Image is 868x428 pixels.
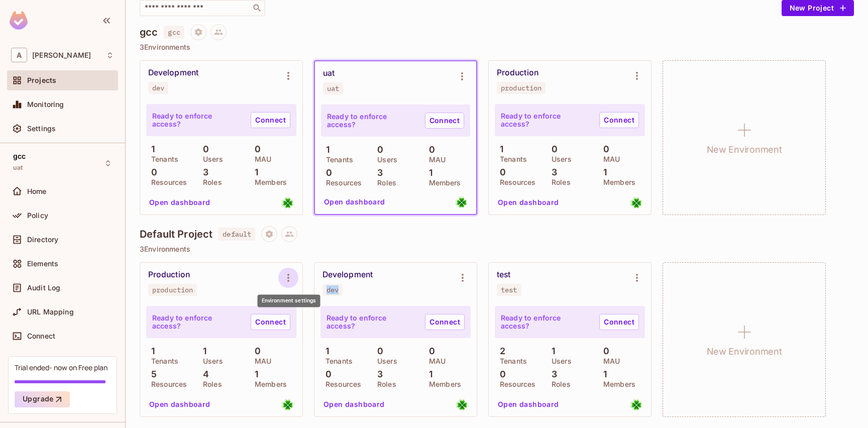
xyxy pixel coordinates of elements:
p: 0 [598,346,609,356]
a: Connect [599,112,639,128]
button: Environment settings [453,268,473,288]
button: Environment settings [278,66,298,86]
p: Ready to enforce access? [501,314,591,330]
p: 0 [547,144,558,154]
p: Members [424,179,461,187]
span: Settings [27,125,56,133]
p: 0 [372,346,383,356]
p: 0 [495,167,506,177]
span: Directory [27,236,58,244]
img: sunjianghong@gmail.com [630,398,642,411]
img: sunjianghong@gmail.com [281,196,294,209]
button: Environment settings [278,268,298,288]
p: 0 [250,144,261,154]
p: 1 [321,145,330,155]
button: Environment settings [627,66,647,86]
img: sunjianghong@gmail.com [456,398,468,411]
p: Roles [198,178,222,186]
p: Roles [547,178,571,186]
p: Roles [198,380,222,388]
p: Users [198,357,223,365]
span: Audit Log [27,284,60,292]
div: Production [148,270,190,280]
p: Ready to enforce access? [327,314,417,330]
span: A [11,48,27,62]
img: sunjianghong@gmail.com [281,398,294,411]
div: test [497,270,510,280]
p: Ready to enforce access? [152,112,243,128]
span: uat [13,164,23,172]
span: URL Mapping [27,308,74,316]
div: Environment settings [258,295,320,307]
p: 3 [547,369,557,379]
p: Resources [495,380,535,388]
button: Open dashboard [494,194,563,210]
p: MAU [250,357,271,365]
button: Upgrade [15,391,70,407]
p: Members [424,380,461,388]
p: Members [250,380,287,388]
p: 3 [198,167,208,177]
span: Policy [27,211,48,220]
p: 0 [424,145,435,155]
p: 1 [146,346,155,356]
p: 0 [424,346,435,356]
p: 3 [547,167,557,177]
p: 4 [198,369,209,379]
span: Projects [27,76,56,84]
h4: gcc [140,26,158,38]
p: Tenants [495,155,527,163]
p: Resources [321,179,362,187]
p: Ready to enforce access? [327,113,417,129]
div: uat [327,84,339,92]
p: Members [598,380,635,388]
p: 3 [372,369,383,379]
div: Production [497,68,538,78]
button: Open dashboard [145,194,214,210]
button: Open dashboard [320,194,389,210]
p: 0 [250,346,261,356]
p: MAU [598,155,620,163]
p: Roles [372,380,396,388]
button: Open dashboard [319,396,389,412]
p: Resources [146,380,187,388]
p: Roles [547,380,571,388]
img: sunjianghong@gmail.com [455,196,468,208]
div: Development [322,270,373,280]
p: 1 [495,144,503,154]
p: 0 [146,167,157,177]
p: 3 Environments [140,43,854,51]
div: production [501,84,541,92]
p: 1 [250,369,258,379]
a: Connect [251,112,290,128]
p: Resources [146,178,187,186]
p: 1 [547,346,555,356]
p: 1 [198,346,206,356]
span: default [219,228,255,241]
p: Ready to enforce access? [501,112,591,128]
span: Home [27,187,47,195]
p: 0 [598,144,609,154]
p: Resources [320,380,361,388]
p: 1 [598,369,607,379]
span: Connect [27,332,55,340]
p: MAU [598,357,620,365]
p: Ready to enforce access? [152,314,243,330]
p: MAU [250,155,271,163]
div: test [501,286,517,294]
h1: New Environment [707,344,782,359]
p: Users [372,156,397,164]
p: 3 [372,168,383,178]
p: Users [547,155,572,163]
p: Resources [495,178,535,186]
p: 1 [424,369,432,379]
span: Elements [27,260,58,268]
div: production [152,286,193,294]
p: Users [372,357,397,365]
p: Members [598,178,635,186]
a: Connect [425,113,464,129]
p: Tenants [146,357,178,365]
a: Connect [599,314,639,330]
button: Open dashboard [145,396,214,412]
span: gcc [13,152,26,160]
